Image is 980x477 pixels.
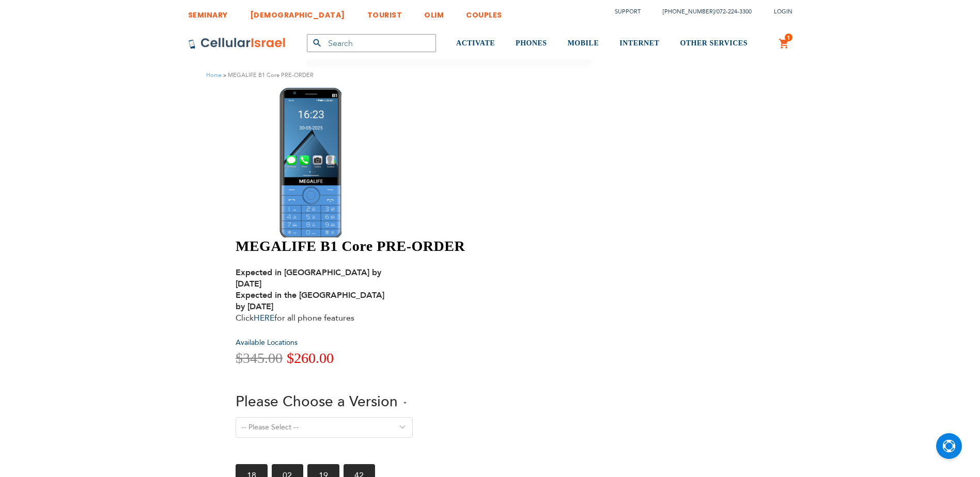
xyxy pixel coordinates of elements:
h1: MEGALIFE B1 Core PRE-ORDER [236,237,598,255]
span: MOBILE [568,39,599,47]
a: [DEMOGRAPHIC_DATA] [250,3,345,22]
span: Please Choose a Version [236,392,398,411]
input: Search [307,34,436,52]
a: OTHER SERVICES [680,24,748,63]
a: COUPLES [466,3,502,22]
a: [PHONE_NUMBER] [663,8,714,15]
a: 072-224-3300 [717,8,752,15]
span: OTHER SERVICES [680,39,748,47]
a: TOURIST [367,3,402,22]
a: Home [206,71,222,79]
a: SEMINARY [188,3,228,22]
li: MEGALIFE B1 Core PRE-ORDER [222,70,314,80]
a: OLIM [424,3,444,22]
strong: Expected in [GEOGRAPHIC_DATA] by [DATE] Expected in the [GEOGRAPHIC_DATA] by [DATE] [236,267,384,312]
img: MEGALIFE B1 Core PRE-ORDER [279,88,341,237]
a: Support [615,8,641,15]
span: $345.00 [236,350,283,366]
div: Click for all phone features [236,267,396,324]
a: HERE [254,312,274,324]
a: 1 [779,38,790,50]
span: INTERNET [619,39,659,47]
a: PHONES [516,24,547,63]
a: ACTIVATE [456,24,495,63]
span: $260.00 [287,350,334,366]
a: Available Locations [236,338,298,347]
img: Cellular Israel Logo [188,37,286,50]
span: 1 [787,34,790,42]
span: ACTIVATE [456,39,495,47]
a: MOBILE [568,24,599,63]
li: / [652,4,752,19]
span: PHONES [516,39,547,47]
a: INTERNET [619,24,659,63]
span: Login [774,8,792,15]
